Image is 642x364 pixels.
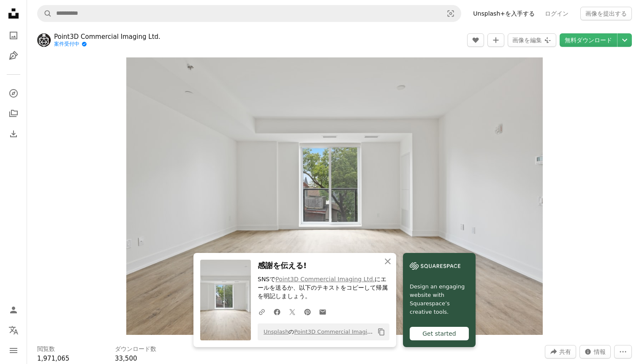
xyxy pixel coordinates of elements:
[410,260,460,272] img: file-1606177908946-d1eed1cbe4f5image
[410,283,469,316] span: Design an engaging website with Squarespace’s creative tools.
[259,325,374,339] span: の が撮影した写真
[545,345,576,359] button: このビジュアルを共有する
[5,322,22,339] button: 言語
[38,5,52,22] button: Unsplashで検索する
[403,253,476,347] a: Design an engaging website with Squarespace’s creative tools.Get started
[126,57,543,335] img: 白い木枠のガラスドア
[5,27,22,44] a: 写真
[37,5,461,22] form: サイト内でビジュアルを探す
[5,47,22,64] a: イラスト
[441,5,461,22] button: ビジュアル検索
[468,7,540,20] a: Unsplash+を入手する
[275,276,375,283] a: Point3D Commercial Imaging Ltd.
[614,345,632,359] button: その他のアクション
[580,7,632,20] button: 画像を提出する
[5,85,22,102] a: 探す
[258,260,389,272] h3: 感謝を伝える!
[579,345,611,359] button: この画像に関する統計
[467,33,484,47] button: いいね！
[410,327,469,340] div: Get started
[487,33,504,47] button: コレクションに追加する
[559,345,571,358] span: 共有
[594,345,606,358] span: 情報
[294,329,386,335] a: Point3D Commercial Imaging Ltd.
[37,345,55,353] h3: 閲覧数
[37,33,51,47] img: Point3D Commercial Imaging Ltd.のプロフィールを見る
[264,329,288,335] a: Unsplash
[126,57,543,335] button: この画像でズームインする
[540,7,574,20] a: ログイン
[5,302,22,318] a: ログイン / 登録する
[5,5,22,24] a: ホーム — Unsplash
[618,33,632,47] button: ダウンロードサイズを選択してください
[115,345,156,353] h3: ダウンロード数
[37,355,69,362] span: 1,971,065
[315,303,330,320] a: Eメールでシェアする
[258,275,389,301] p: SNSで にエールを送るか、以下のテキストをコピーして帰属を明記しましょう。
[5,342,22,359] button: メニュー
[5,105,22,122] a: コレクション
[54,41,160,48] a: 案件受付中
[285,303,300,320] a: Twitterでシェアする
[508,33,556,47] button: 画像を編集
[115,355,137,362] span: 33,500
[374,325,389,339] button: クリップボードにコピーする
[269,303,285,320] a: Facebookでシェアする
[300,303,315,320] a: Pinterestでシェアする
[5,125,22,142] a: ダウンロード履歴
[54,33,160,41] a: Point3D Commercial Imaging Ltd.
[560,33,617,47] a: 無料ダウンロード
